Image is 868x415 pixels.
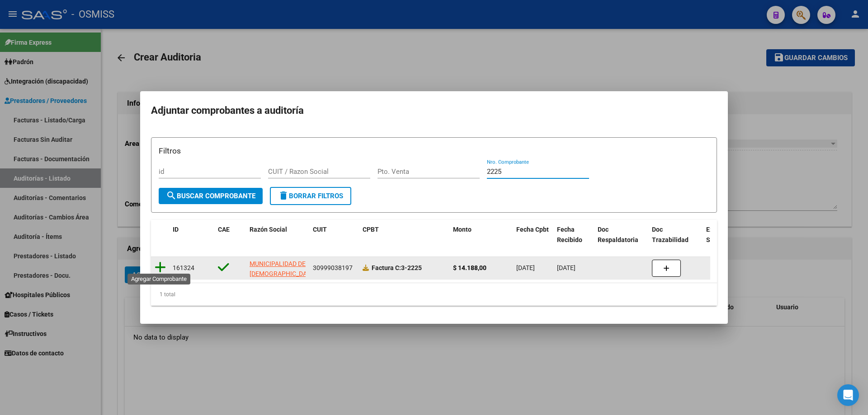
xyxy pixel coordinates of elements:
span: CUIT [313,226,327,233]
datatable-header-cell: CPBT [359,220,449,250]
span: 30999038197 [313,264,353,271]
datatable-header-cell: Fecha Cpbt [513,220,553,250]
span: Monto [453,226,472,233]
span: ID [173,226,179,233]
span: 161324 [173,264,194,271]
span: Expediente SUR Asociado [706,226,746,243]
span: Factura C: [372,264,401,271]
span: [DATE] [516,264,535,271]
div: Open Intercom Messenger [837,384,859,406]
datatable-header-cell: Expediente SUR Asociado [703,220,752,250]
span: CAE [218,226,230,233]
datatable-header-cell: CAE [214,220,246,250]
span: Razón Social [250,226,287,233]
span: Fecha Cpbt [516,226,549,233]
datatable-header-cell: Doc Respaldatoria [594,220,648,250]
span: MUNICIPALIDAD DE [DEMOGRAPHIC_DATA] [250,260,316,278]
datatable-header-cell: Razón Social [246,220,309,250]
span: [DATE] [557,264,576,271]
datatable-header-cell: Fecha Recibido [553,220,594,250]
datatable-header-cell: CUIT [309,220,359,250]
strong: 3-2225 [372,264,422,271]
datatable-header-cell: Doc Trazabilidad [648,220,703,250]
span: Doc Trazabilidad [652,226,689,243]
datatable-header-cell: Monto [449,220,513,250]
button: Buscar Comprobante [159,188,263,204]
mat-icon: delete [278,190,289,201]
span: CPBT [363,226,379,233]
mat-icon: search [166,190,177,201]
strong: $ 14.188,00 [453,264,486,271]
span: Buscar Comprobante [166,192,255,200]
span: Doc Respaldatoria [598,226,638,243]
span: Fecha Recibido [557,226,582,243]
h3: Filtros [159,145,709,157]
span: Borrar Filtros [278,192,343,200]
button: Borrar Filtros [270,187,351,205]
datatable-header-cell: ID [169,220,214,250]
div: 1 total [151,283,717,306]
h2: Adjuntar comprobantes a auditoría [151,102,717,119]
